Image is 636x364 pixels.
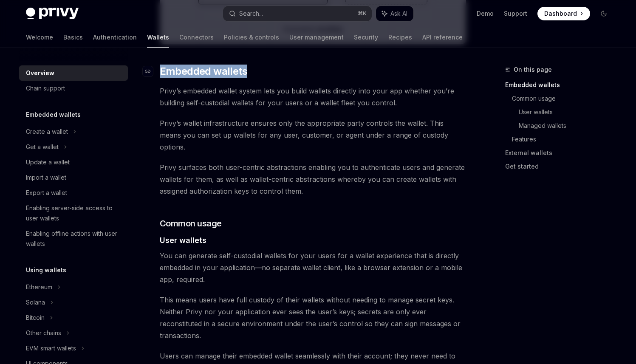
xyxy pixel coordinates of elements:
[160,161,466,197] span: Privy surfaces both user-centric abstractions enabling you to authenticate users and generate wal...
[26,157,70,167] div: Update a wallet
[26,142,59,152] div: Get a wallet
[26,229,123,249] div: Enabling offline actions with user wallets
[26,313,45,323] div: Bitcoin
[477,9,494,18] a: Demo
[512,92,617,105] a: Common usage
[537,7,590,20] a: Dashboard
[26,265,66,275] h5: Using wallets
[160,85,466,109] span: Privy’s embedded wallet system lets you build wallets directly into your app whether you’re build...
[544,9,577,18] span: Dashboard
[26,343,76,353] div: EVM smart wallets
[19,81,128,96] a: Chain support
[26,297,45,308] div: Solana
[93,27,137,48] a: Authentication
[505,160,617,173] a: Get started
[19,170,128,185] a: Import a wallet
[519,119,617,133] a: Managed wallets
[224,27,279,48] a: Policies & controls
[390,9,407,18] span: Ask AI
[358,10,367,17] span: ⌘ K
[597,7,611,20] button: Toggle dark mode
[143,65,160,78] a: Navigate to header
[26,127,68,137] div: Create a wallet
[19,65,128,81] a: Overview
[514,65,552,75] span: On this page
[376,6,413,21] button: Ask AI
[179,27,214,48] a: Connectors
[160,234,206,246] span: User wallets
[504,9,527,18] a: Support
[505,78,617,92] a: Embedded wallets
[26,172,66,183] div: Import a wallet
[422,27,463,48] a: API reference
[26,27,53,48] a: Welcome
[19,200,128,226] a: Enabling server-side access to user wallets
[160,294,466,341] span: This means users have full custody of their wallets without needing to manage secret keys. Neithe...
[26,68,54,78] div: Overview
[388,27,412,48] a: Recipes
[512,133,617,146] a: Features
[19,155,128,170] a: Update a wallet
[519,105,617,119] a: User wallets
[26,188,67,198] div: Export a wallet
[505,146,617,160] a: External wallets
[19,185,128,200] a: Export a wallet
[26,83,65,93] div: Chain support
[26,282,52,292] div: Ethereum
[223,6,372,21] button: Search...⌘K
[160,117,466,153] span: Privy’s wallet infrastructure ensures only the appropriate party controls the wallet. This means ...
[354,27,378,48] a: Security
[160,65,247,78] span: Embedded wallets
[26,328,61,338] div: Other chains
[160,250,466,285] span: You can generate self-custodial wallets for your users for a wallet experience that is directly e...
[26,110,81,120] h5: Embedded wallets
[63,27,83,48] a: Basics
[26,203,123,223] div: Enabling server-side access to user wallets
[147,27,169,48] a: Wallets
[239,8,263,19] div: Search...
[289,27,344,48] a: User management
[160,217,222,229] span: Common usage
[19,226,128,251] a: Enabling offline actions with user wallets
[26,8,79,20] img: dark logo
